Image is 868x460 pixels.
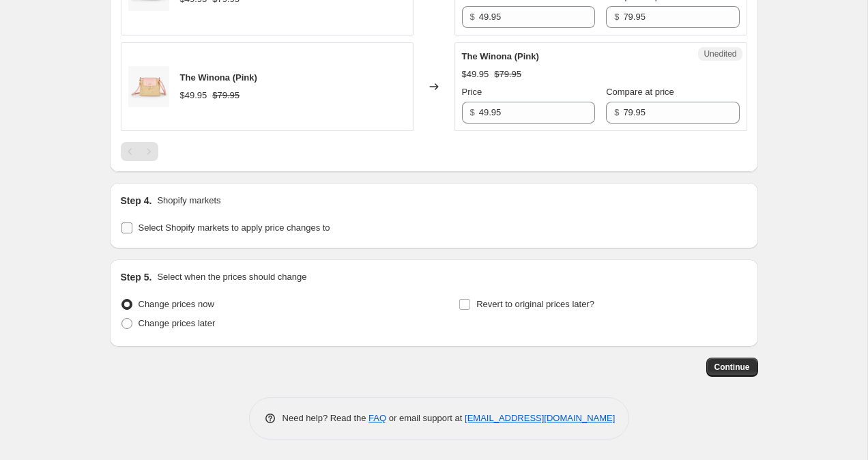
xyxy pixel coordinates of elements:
[139,222,330,233] span: Select Shopify markets to apply price changes to
[386,413,465,423] span: or email support at
[470,12,475,22] span: $
[462,87,482,97] span: Price
[121,194,152,207] h2: Step 4.
[157,194,220,207] p: Shopify markets
[212,89,240,102] strike: $79.95
[462,51,539,61] span: The Winona (Pink)
[128,66,169,107] img: IMG_8796_1_80x.jpg
[283,413,369,423] span: Need help? Read the
[470,107,475,117] span: $
[180,72,257,83] span: The Winona (Pink)
[121,142,158,161] nav: Pagination
[706,358,758,377] button: Continue
[606,87,674,97] span: Compare at price
[704,48,736,59] span: Unedited
[139,318,216,328] span: Change prices later
[714,362,750,373] span: Continue
[368,413,386,423] a: FAQ
[180,89,207,102] div: $49.95
[465,413,615,423] a: [EMAIL_ADDRESS][DOMAIN_NAME]
[494,68,521,81] strike: $79.95
[476,299,594,309] span: Revert to original prices later?
[614,107,619,117] span: $
[157,270,306,284] p: Select when the prices should change
[462,68,489,81] div: $49.95
[614,12,619,22] span: $
[139,299,214,309] span: Change prices now
[121,270,152,284] h2: Step 5.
